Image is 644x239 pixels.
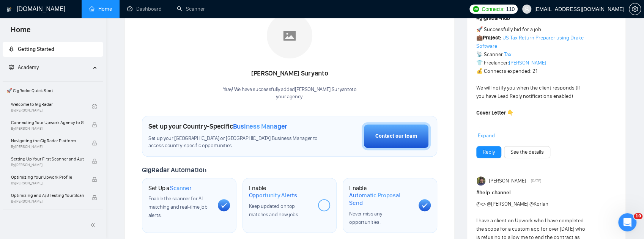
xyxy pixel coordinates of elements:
[3,42,103,57] li: Getting Started
[478,132,495,139] span: Expand
[506,5,514,13] span: 110
[477,176,486,186] img: Toby Fox-Mason
[11,181,84,186] span: By [PERSON_NAME]
[504,51,512,58] a: Tax
[92,159,97,164] span: lock
[476,146,501,158] button: Reply
[489,177,526,185] span: [PERSON_NAME]
[11,126,84,131] span: By [PERSON_NAME]
[92,140,97,146] span: lock
[618,213,636,231] iframe: Intercom live chat
[142,166,206,174] span: GigRadar Automation
[349,192,413,206] span: Automatic Proposal Send
[249,203,299,218] span: Keep updated on top matches and new jobs.
[89,6,112,12] a: homeHome
[249,192,297,199] span: Opportunity Alerts
[483,35,501,41] strong: Project:
[177,6,205,12] a: searchScanner
[148,122,287,131] h1: Set up your Country-Specific
[482,5,504,13] span: Connects:
[11,137,84,145] span: Navigating the GigRadar Platform
[9,64,14,70] span: fund-projection-screen
[362,122,431,150] button: Contact our team
[6,3,12,16] img: logo
[11,173,84,181] span: Optimizing Your Upwork Profile
[148,135,318,149] span: Set up your [GEOGRAPHIC_DATA] or [GEOGRAPHIC_DATA] Business Manager to access country-specific op...
[531,178,541,184] span: [DATE]
[524,6,529,12] span: user
[9,46,14,52] span: rocket
[267,13,312,58] img: placeholder.png
[476,110,513,116] strong: Cover Letter 👇
[11,145,84,149] span: By [PERSON_NAME]
[148,184,191,192] h1: Set Up a
[9,64,39,71] span: Academy
[11,98,92,115] a: Welcome to GigRadarBy[PERSON_NAME]
[222,93,356,101] p: your agency .
[11,155,84,163] span: Setting Up Your First Scanner and Auto-Bidder
[3,83,102,98] span: 🚀 GigRadar Quick Start
[476,189,616,197] h1: # help-channel
[510,148,544,156] a: See the details
[473,6,479,12] img: upwork-logo.png
[222,67,356,80] div: [PERSON_NAME] Suryanto
[127,6,162,12] a: dashboardDashboard
[170,184,191,192] span: Scanner
[375,132,417,140] div: Contact our team
[349,211,382,225] span: Never miss any opportunities.
[233,122,287,131] span: Business Manager
[222,86,356,101] div: Yaay! We have successfully added [PERSON_NAME] Suryanto to
[11,163,84,167] span: By [PERSON_NAME]
[634,213,642,219] span: 10
[483,148,495,156] a: Reply
[509,60,546,66] a: [PERSON_NAME]
[11,119,84,126] span: Connecting Your Upwork Agency to GigRadar
[92,195,97,200] span: lock
[629,6,641,12] a: setting
[18,46,54,52] span: Getting Started
[629,3,641,15] button: setting
[476,14,616,22] h1: # gigradar-hub
[11,199,84,204] span: By [PERSON_NAME]
[349,184,413,207] h1: Enable
[11,192,84,199] span: Optimizing and A/B Testing Your Scanner for Better Results
[18,64,39,71] span: Academy
[5,24,37,40] span: Home
[629,6,641,12] span: setting
[3,211,102,226] span: 👑 Agency Success with GigRadar
[504,146,550,158] button: See the details
[92,104,97,109] span: check-circle
[476,35,584,49] a: US Tax Return Preparer using Drake Software
[148,195,207,219] span: Enable the scanner for AI matching and real-time job alerts.
[92,122,97,127] span: lock
[249,184,312,199] h1: Enable
[92,177,97,182] span: lock
[90,221,98,229] span: double-left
